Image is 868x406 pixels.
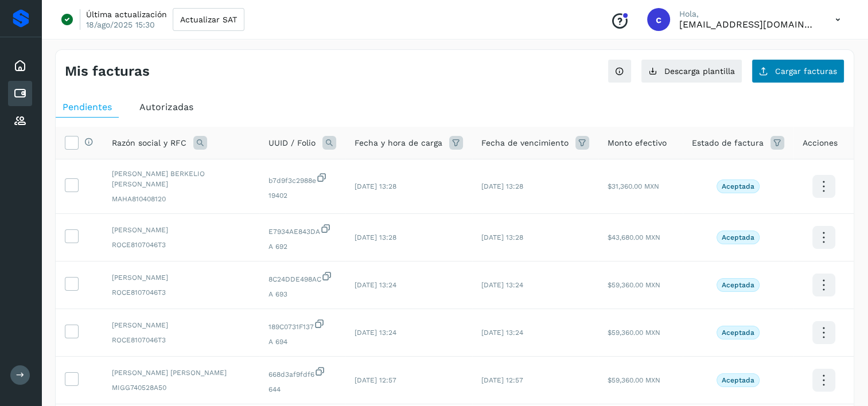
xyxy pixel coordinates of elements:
[722,182,754,190] p: Aceptada
[63,101,112,112] span: Pendientes
[608,233,660,241] span: $43,680.00 MXN
[481,182,523,190] span: [DATE] 13:28
[355,376,396,384] span: [DATE] 12:57
[355,137,442,149] span: Fecha y hora de carga
[641,59,742,83] button: Descarga plantilla
[112,287,250,298] span: ROCE8107046T3
[112,368,250,378] span: [PERSON_NAME] [PERSON_NAME]
[112,382,250,393] span: MIGG740528A50
[268,137,316,149] span: UUID / Folio
[268,384,336,395] span: 644
[112,240,250,250] span: ROCE8107046T3
[86,9,167,19] p: Última actualización
[268,366,336,380] span: 668d3af9fdf6
[608,329,660,337] span: $59,360.00 MXN
[268,271,336,284] span: 8C24DDE498AC
[8,108,32,134] div: Proveedores
[775,67,837,75] span: Cargar facturas
[86,19,155,30] p: 18/ago/2025 15:30
[268,318,336,332] span: 189C0731F137
[8,53,32,79] div: Inicio
[752,59,844,83] button: Cargar facturas
[268,289,336,299] span: A 693
[355,329,396,337] span: [DATE] 13:24
[8,81,32,106] div: Cuentas por pagar
[112,335,250,345] span: ROCE8107046T3
[112,272,250,283] span: [PERSON_NAME]
[664,67,735,75] span: Descarga plantilla
[268,190,336,201] span: 19402
[722,233,754,241] p: Aceptada
[722,281,754,289] p: Aceptada
[355,281,396,289] span: [DATE] 13:24
[481,137,569,149] span: Fecha de vencimiento
[112,320,250,330] span: [PERSON_NAME]
[803,137,838,149] span: Acciones
[608,137,667,149] span: Monto efectivo
[608,281,660,289] span: $59,360.00 MXN
[722,329,754,337] p: Aceptada
[481,329,523,337] span: [DATE] 13:24
[173,8,244,31] button: Actualizar SAT
[268,337,336,347] span: A 694
[112,194,250,204] span: MAHA810408120
[65,63,150,80] h4: Mis facturas
[268,172,336,186] span: b7d9f3c2988e
[112,169,250,189] span: [PERSON_NAME] BERKELIO [PERSON_NAME]
[679,9,817,19] p: Hola,
[268,223,336,237] span: E7934AE843DA
[692,137,764,149] span: Estado de factura
[679,19,817,30] p: cxp@53cargo.com
[481,281,523,289] span: [DATE] 13:24
[481,233,523,241] span: [DATE] 13:28
[112,225,250,235] span: [PERSON_NAME]
[355,182,396,190] span: [DATE] 13:28
[268,241,336,252] span: A 692
[481,376,523,384] span: [DATE] 12:57
[722,376,754,384] p: Aceptada
[180,15,237,24] span: Actualizar SAT
[112,137,186,149] span: Razón social y RFC
[139,101,193,112] span: Autorizadas
[355,233,396,241] span: [DATE] 13:28
[608,182,659,190] span: $31,360.00 MXN
[608,376,660,384] span: $59,360.00 MXN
